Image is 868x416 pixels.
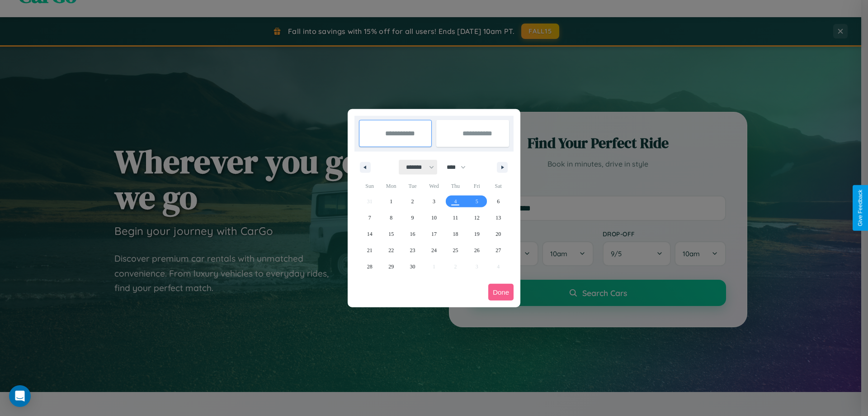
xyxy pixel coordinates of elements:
span: 14 [367,226,373,242]
span: 25 [453,242,458,258]
button: 30 [402,258,423,275]
span: 13 [495,210,501,226]
span: 4 [454,193,457,210]
button: 19 [466,226,487,242]
button: 29 [380,258,401,275]
span: Sun [359,179,380,193]
button: 16 [402,226,423,242]
span: 1 [390,193,392,210]
span: Sat [488,179,509,193]
button: 24 [423,242,444,258]
span: Tue [402,179,423,193]
span: 24 [431,242,437,258]
button: 12 [466,210,487,226]
span: 10 [431,210,437,226]
button: 4 [445,193,466,210]
button: 7 [359,210,380,226]
button: 3 [423,193,444,210]
span: Fri [466,179,487,193]
button: 13 [488,210,509,226]
span: 3 [433,193,435,210]
span: 15 [388,226,394,242]
span: 21 [367,242,373,258]
div: Give Feedback [857,190,863,226]
span: 2 [411,193,414,210]
span: Mon [380,179,401,193]
span: 8 [390,210,392,226]
span: 17 [431,226,437,242]
button: 27 [488,242,509,258]
span: 6 [497,193,500,210]
span: 11 [453,210,458,226]
button: 10 [423,210,444,226]
span: 9 [411,210,414,226]
button: 2 [402,193,423,210]
span: Thu [445,179,466,193]
span: 5 [476,193,478,210]
span: 29 [388,258,394,275]
button: 8 [380,210,401,226]
span: 12 [474,210,480,226]
button: 11 [445,210,466,226]
span: 28 [367,258,373,275]
button: 15 [380,226,401,242]
span: 19 [474,226,480,242]
button: 26 [466,242,487,258]
span: Wed [423,179,444,193]
span: 16 [410,226,415,242]
span: 30 [410,258,415,275]
span: 23 [410,242,415,258]
span: 27 [495,242,501,258]
button: 14 [359,226,380,242]
button: 18 [445,226,466,242]
span: 20 [495,226,501,242]
button: 9 [402,210,423,226]
button: 28 [359,258,380,275]
button: 5 [466,193,487,210]
button: 1 [380,193,401,210]
button: 25 [445,242,466,258]
button: 22 [380,242,401,258]
button: 23 [402,242,423,258]
button: 21 [359,242,380,258]
span: 22 [388,242,394,258]
span: 7 [368,210,371,226]
span: 26 [474,242,480,258]
button: 6 [488,193,509,210]
button: 20 [488,226,509,242]
button: Done [488,284,514,301]
span: 18 [453,226,458,242]
div: Open Intercom Messenger [9,385,31,407]
button: 17 [423,226,444,242]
